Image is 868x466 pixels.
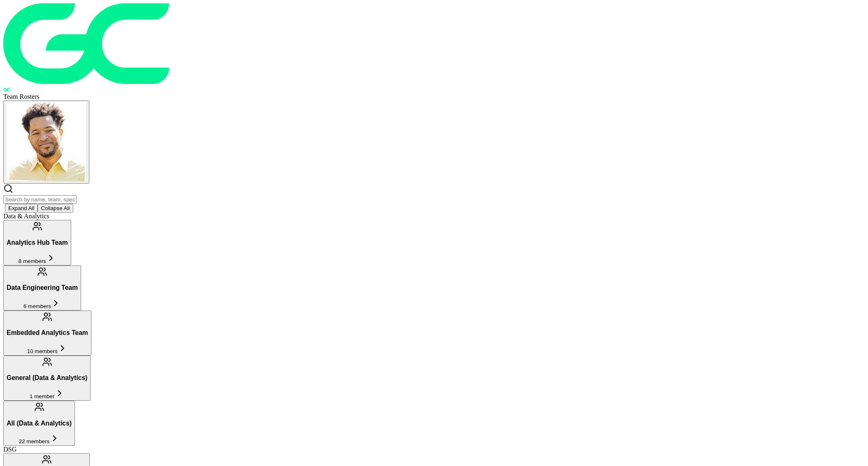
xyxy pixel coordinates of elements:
button: Expand All [5,204,38,213]
button: Collapse All [38,204,73,213]
button: Embedded Analytics Team10 members [3,311,91,356]
h3: Embedded Analytics Team [7,329,88,337]
span: 10 members [27,348,58,354]
h3: All (Data & Analytics) [7,420,72,427]
input: Search by name, team, specialty, or title... [3,195,77,204]
button: All (Data & Analytics)22 members [3,401,75,446]
span: Data & Analytics [3,213,49,220]
button: Analytics Hub Team8 members [3,220,71,265]
h3: Analytics Hub Team [7,239,68,246]
span: 22 members [19,438,50,444]
h3: Data Engineering Team [7,284,78,292]
span: 1 member [30,393,55,399]
span: 8 members [19,258,46,264]
button: General (Data & Analytics)1 member [3,356,91,401]
h3: General (Data & Analytics) [7,374,87,382]
button: Data Engineering Team6 members [3,265,81,311]
span: DSG [3,446,17,453]
span: Team Rosters [3,93,39,100]
span: 6 members [24,303,51,309]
